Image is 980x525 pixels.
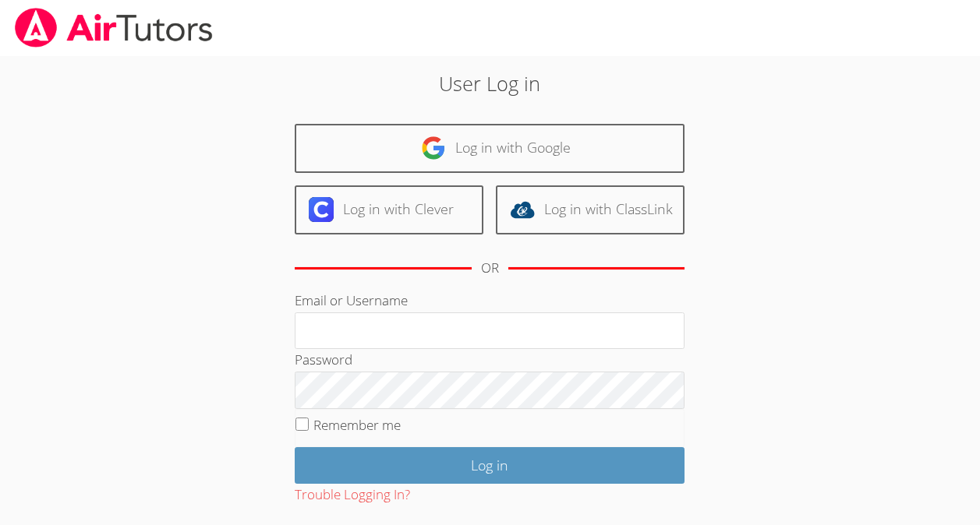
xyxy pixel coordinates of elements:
img: airtutors_banner-c4298cdbf04f3fff15de1276eac7730deb9818008684d7c2e4769d2f7ddbe033.png [13,8,214,48]
input: Log in [295,447,685,484]
img: classlink-logo-d6bb404cc1216ec64c9a2012d9dc4662098be43eaf13dc465df04b49fa7ab582.svg [510,197,535,222]
img: clever-logo-6eab21bc6e7a338710f1a6ff85c0baf02591cd810cc4098c63d3a4b26e2feb20.svg [309,197,334,222]
div: OR [481,257,499,280]
label: Password [295,351,352,368]
label: Remember me [313,416,401,434]
a: Log in with Google [295,124,685,173]
a: Log in with Clever [295,185,483,234]
label: Email or Username [295,291,408,309]
a: Log in with ClassLink [496,185,685,234]
h2: User Log in [225,69,755,98]
button: Trouble Logging In? [295,484,410,506]
img: google-logo-50288ca7cdecda66e5e0955fdab243c47b7ad437acaf1139b6f446037453330a.svg [421,136,446,160]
